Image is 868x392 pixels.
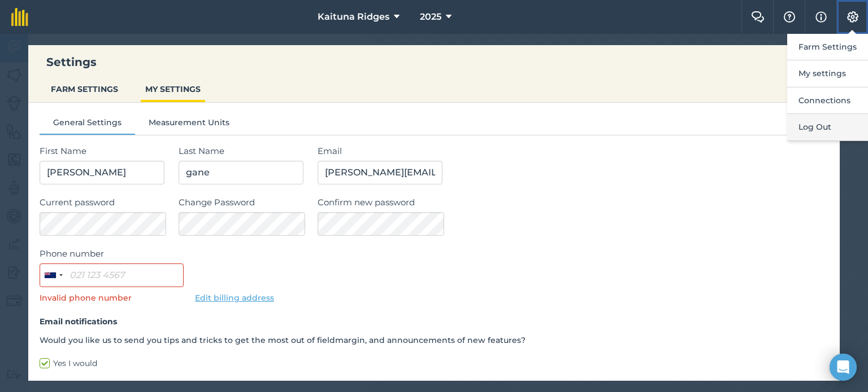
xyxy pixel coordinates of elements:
label: Confirm new password [318,196,828,209]
button: Selected country [40,264,66,287]
label: Phone number [40,247,184,261]
button: My settings [787,60,868,87]
div: Open Intercom Messenger [830,354,857,381]
span: Kaituna Ridges [318,10,389,24]
label: Yes I would [40,358,828,369]
p: Would you like us to send you tips and tricks to get the most out of fieldmargin, and announcemen... [40,334,828,346]
button: Connections [787,87,868,114]
label: Change Password [179,196,306,209]
button: FARM SETTINGS [46,78,123,100]
label: First Name [40,144,167,158]
button: General Settings [40,116,135,133]
img: fieldmargin Logo [11,8,28,26]
p: Invalid phone number [40,292,184,304]
h4: Email notifications [40,315,828,328]
span: 2025 [420,10,441,24]
button: Farm Settings [787,34,868,60]
img: svg+xml;base64,PHN2ZyB4bWxucz0iaHR0cDovL3d3dy53My5vcmcvMjAwMC9zdmciIHdpZHRoPSIxNyIgaGVpZ2h0PSIxNy... [815,10,827,24]
label: Email [318,144,828,158]
img: Two speech bubbles overlapping with the left bubble in the forefront [751,11,765,23]
label: Last Name [179,144,306,158]
button: Log Out [787,114,868,140]
h3: Settings [28,54,840,70]
button: MY SETTINGS [141,78,205,100]
label: Current password [40,196,167,209]
img: A cog icon [846,11,860,23]
input: 021 123 4567 [40,263,184,287]
a: Edit billing address [195,293,274,303]
button: Measurement Units [135,116,243,133]
img: A question mark icon [783,11,796,23]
